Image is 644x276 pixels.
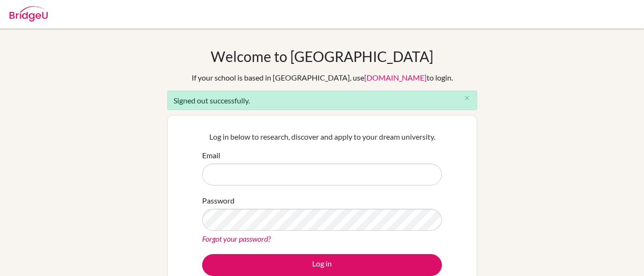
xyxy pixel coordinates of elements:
[202,234,271,243] a: Forgot your password?
[463,94,470,102] i: close
[202,150,220,161] label: Email
[202,195,235,206] label: Password
[10,6,48,21] img: Bridge-U
[192,72,453,83] div: If your school is based in [GEOGRAPHIC_DATA], use to login.
[167,91,477,110] div: Signed out successfully.
[202,131,442,143] p: Log in below to research, discover and apply to your dream university.
[202,254,442,276] button: Log in
[211,48,433,65] h1: Welcome to [GEOGRAPHIC_DATA]
[458,91,477,105] button: Close
[364,73,427,82] a: [DOMAIN_NAME]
